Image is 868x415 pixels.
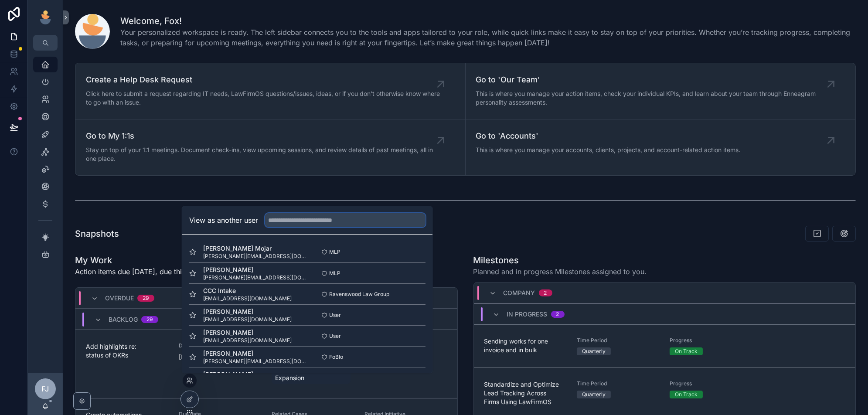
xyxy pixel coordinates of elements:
span: In Progress [507,310,548,319]
span: Sending works for one invoice and in bulk [484,337,567,354]
span: Add highlights re: status of OKRs [86,342,168,360]
h1: My Work [75,254,248,266]
span: [PERSON_NAME][EMAIL_ADDRESS][DOMAIN_NAME] [203,274,307,281]
span: [PERSON_NAME] Mojar [203,244,307,253]
span: Due date [179,342,261,349]
span: Time Period [577,380,659,387]
span: Progress [670,380,752,387]
p: Action items due [DATE], due this week, or overdue. [75,266,248,277]
span: [PERSON_NAME] [203,265,307,274]
span: [PERSON_NAME] [203,328,292,337]
a: Go to 'Accounts'This is where you manage your accounts, clients, projects, and account-related ac... [466,119,856,175]
a: Go to 'Our Team'This is where you manage your action items, check your individual KPIs, and learn... [466,63,856,119]
span: [PERSON_NAME] [203,370,307,379]
a: Go to My 1:1sStay on top of your 1:1 meetings. Document check-ins, view upcoming sessions, and re... [75,119,466,175]
span: Standardize and Optimize Lead Tracking Across Firms Using LawFirmOS [484,380,567,406]
span: Create a Help Desk Request [86,74,441,86]
span: [PERSON_NAME][EMAIL_ADDRESS][DOMAIN_NAME] [203,358,307,365]
span: MLP [329,270,340,277]
span: [EMAIL_ADDRESS][DOMAIN_NAME] [203,316,292,323]
span: Your personalized workspace is ready. The left sidebar connects you to the tools and apps tailore... [120,27,856,48]
span: User [329,333,341,340]
span: Planned and in progress Milestones assigned to you. [473,266,647,277]
div: 29 [146,316,153,323]
span: User [329,312,341,319]
div: 2 [544,289,547,296]
h1: Milestones [473,254,647,266]
span: CCC Intake [203,286,292,295]
span: [PERSON_NAME][EMAIL_ADDRESS][DOMAIN_NAME] [203,253,307,260]
span: Overdue [105,294,134,303]
h1: Snapshots [75,228,119,240]
span: MLP [329,248,340,255]
span: Backlog [109,315,138,324]
span: Time Period [577,337,659,344]
div: Quarterly [582,347,606,355]
div: 29 [143,295,149,302]
span: FoBlo [329,354,343,361]
div: scrollable content [28,51,63,274]
span: [EMAIL_ADDRESS][DOMAIN_NAME] [203,295,292,302]
h1: Welcome, Fox! [120,15,856,27]
span: Progress [670,337,752,344]
div: Quarterly [582,391,606,398]
span: Ravenswood Law Group [329,291,389,298]
a: Sending works for one invoice and in bulkTime PeriodQuarterlyProgressOn Track [474,324,856,367]
a: Add highlights re: status of OKRsDue date[DATE]Related InitiativeAI OKR Automation Build, Deploym... [75,330,457,398]
div: On Track [675,391,698,398]
span: Go to My 1:1s [86,130,441,142]
span: FJ [42,384,49,394]
img: App logo [38,10,52,24]
span: Company [504,289,535,297]
span: Go to 'Accounts' [476,130,741,142]
span: This is where you manage your action items, check your individual KPIs, and learn about your team... [476,89,831,107]
h2: View as another user [189,215,258,225]
div: On Track [675,347,698,355]
div: 2 [556,311,559,318]
span: [PERSON_NAME] [203,349,307,358]
span: [PERSON_NAME] [203,307,292,316]
a: Create a Help Desk RequestClick here to submit a request regarding IT needs, LawFirmOS questions/... [75,63,466,119]
span: Go to 'Our Team' [476,74,831,86]
span: This is where you manage your accounts, clients, projects, and account-related action items. [476,146,741,154]
p: [DATE] [179,353,199,361]
span: Stay on top of your 1:1 meetings. Document check-ins, view upcoming sessions, and review details ... [86,146,441,163]
span: [EMAIL_ADDRESS][DOMAIN_NAME] [203,337,292,344]
span: Click here to submit a request regarding IT needs, LawFirmOS questions/issues, ideas, or if you d... [86,89,441,107]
